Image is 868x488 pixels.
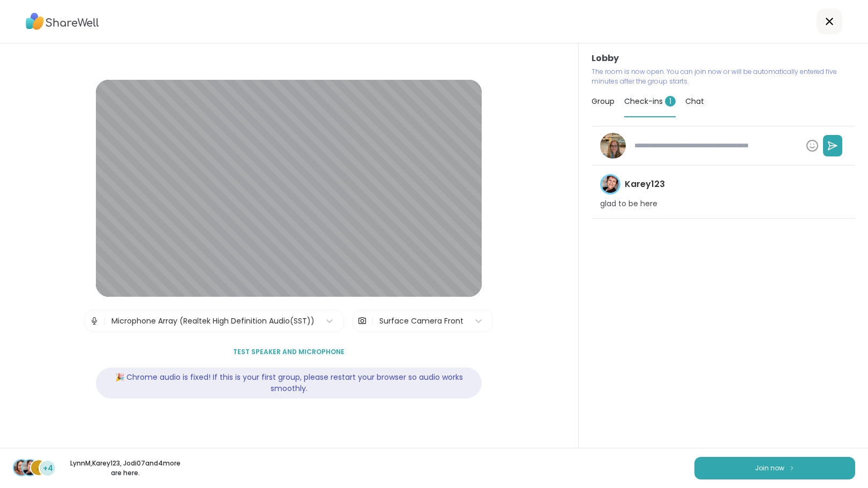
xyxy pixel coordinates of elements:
span: 1 [665,96,676,107]
span: Group [592,96,615,107]
p: glad to be here [600,199,657,209]
img: Karey123 [602,176,619,193]
div: Surface Camera Front [379,316,463,327]
button: Test speaker and microphone [229,341,349,363]
img: LynnM [14,460,29,475]
img: Karey123 [23,460,38,475]
span: Join now [755,463,784,473]
h4: Karey123 [625,178,665,190]
div: 🎉 Chrome audio is fixed! If this is your first group, please restart your browser so audio works ... [96,367,482,399]
span: Check-ins [624,96,676,107]
img: Camera [357,310,367,332]
span: Chat [685,96,704,107]
span: | [371,310,374,332]
p: LynnM , Karey123 , Jodi07 and 4 more are here. [65,459,185,478]
span: J [36,461,41,475]
div: Microphone Array (Realtek High Definition Audio(SST)) [111,316,315,327]
span: Test speaker and microphone [233,347,345,357]
img: ShareWell Logo [26,9,99,34]
span: | [103,310,106,332]
img: Jill_B_Gratitude [600,133,626,159]
img: Microphone [89,310,99,332]
h3: Lobby [592,52,855,65]
span: +4 [43,463,53,474]
p: The room is now open. You can join now or will be automatically entered five minutes after the gr... [592,67,855,86]
img: ShareWell Logomark [789,465,795,471]
button: Join now [694,457,855,479]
